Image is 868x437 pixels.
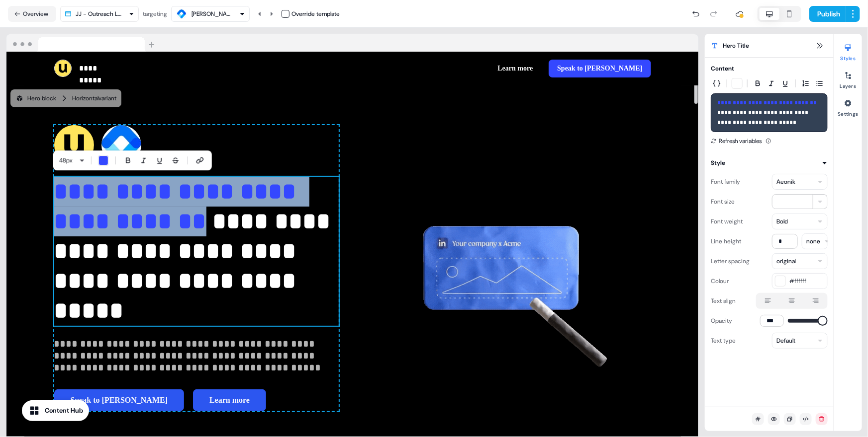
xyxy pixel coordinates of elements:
[809,6,846,22] button: Publish
[711,293,736,309] div: Text align
[171,6,250,22] button: [PERSON_NAME]
[711,273,729,289] div: Colour
[834,40,862,62] button: Styles
[291,9,340,19] div: Override template
[711,253,750,269] div: Letter spacing
[22,400,89,421] button: Content Hub
[776,177,795,187] div: Aeonik
[711,194,735,210] div: Font size
[711,158,828,168] button: Style
[789,276,824,286] span: #ffffff
[367,126,651,410] img: Image
[54,389,185,411] button: Speak to [PERSON_NAME]
[72,93,116,103] div: Horizontal variant
[723,41,749,51] span: Hero Title
[776,336,795,346] div: Default
[806,236,820,246] div: none
[711,233,741,249] div: Line height
[6,34,159,52] img: Browser topbar
[59,155,73,165] span: 48 px
[711,313,732,329] div: Opacity
[143,9,167,19] div: targeting
[357,60,651,77] div: Learn moreSpeak to [PERSON_NAME]
[834,68,862,89] button: Layers
[367,125,651,411] div: Image
[55,154,79,166] button: 48px
[489,60,541,77] button: Learn more
[711,174,740,190] div: Font family
[193,389,266,411] button: Learn more
[45,406,83,416] div: Content Hub
[192,9,231,19] div: [PERSON_NAME]
[776,217,788,226] div: Bold
[711,64,734,73] div: Content
[76,9,125,19] div: JJ - Outreach LP V3
[54,389,339,411] div: Speak to [PERSON_NAME]Learn more
[776,256,796,266] div: original
[711,136,762,146] button: Refresh variables
[772,273,828,289] button: #ffffff
[772,174,828,190] button: Aeonik
[711,158,725,168] div: Style
[549,60,651,77] button: Speak to [PERSON_NAME]
[834,95,862,117] button: Settings
[8,6,56,22] button: Overview
[15,93,56,103] div: Hero block
[711,333,736,349] div: Text type
[711,214,743,229] div: Font weight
